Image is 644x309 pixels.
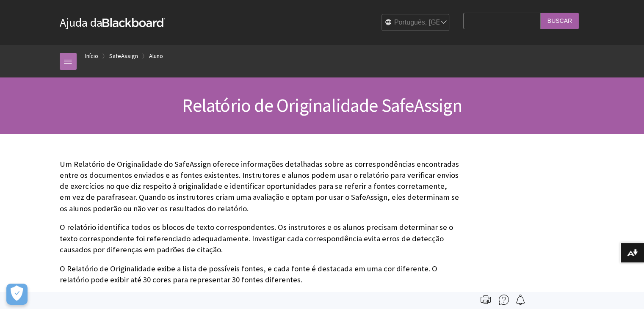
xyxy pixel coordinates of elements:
[499,295,509,305] img: More help
[60,15,165,30] a: Ajuda daBlackboard
[60,159,459,214] p: Um Relatório de Originalidade do SafeAssign oferece informações detalhadas sobre as correspondênc...
[515,295,525,305] img: Follow this page
[182,94,462,117] span: Relatório de Originalidade SafeAssign
[60,263,459,285] p: O Relatório de Originalidade exibe a lista de possíveis fontes, e cada fonte é destacada em uma c...
[382,14,450,31] select: Site Language Selector
[481,295,491,305] img: Print
[60,222,459,255] p: O relatório identifica todos os blocos de texto correspondentes. Os instrutores e os alunos preci...
[102,18,165,27] strong: Blackboard
[85,51,98,61] a: Início
[149,51,163,61] a: Aluno
[109,51,138,61] a: SafeAssign
[541,13,579,29] input: Buscar
[6,284,28,305] button: Abrir preferências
